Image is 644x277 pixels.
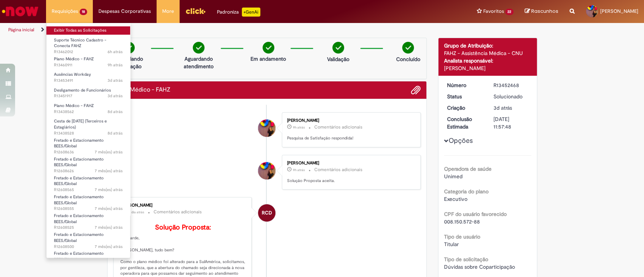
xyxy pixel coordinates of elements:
[54,78,123,84] span: R13453491
[54,62,123,68] span: R13460911
[505,9,513,15] span: 22
[54,130,123,136] span: R13438528
[46,212,130,228] a: Aberto R12608525 : Fretado e Estacionamento BEES/Global
[6,23,424,37] ul: Trilhas de página
[483,8,504,15] span: Favoritos
[54,138,104,149] span: Fretado e Estacionamento BEES/Global
[54,175,104,187] span: Fretado e Estacionamento BEES/Global
[54,56,94,62] span: Plano Médico - FAHZ
[493,104,529,112] div: 27/08/2025 13:36:58
[108,62,123,68] time: 29/08/2025 09:02:24
[52,8,78,15] span: Requisições
[444,196,467,202] span: Executivo
[8,27,34,33] a: Página inicial
[54,232,104,243] span: Fretado e Estacionamento BEES/Global
[95,187,123,193] time: 04/02/2025 17:20:42
[46,55,130,69] a: Aberto R13460911 : Plano Médico - FAHZ
[46,86,130,100] a: Aberto R13451917 : Desligamento de Funcionários
[54,103,94,109] span: Plano Médico - FAHZ
[54,49,123,55] span: R13462012
[332,42,344,54] img: check-circle-green.png
[293,125,305,130] span: 9h atrás
[444,165,492,172] b: Operadora de saúde
[493,93,529,100] div: Solucionado
[108,130,123,136] time: 22/08/2025 08:54:22
[444,173,463,180] span: Unimed
[108,49,123,55] span: 6h atrás
[217,8,260,17] div: Padroniza
[444,211,507,217] b: CPF do usuário favorecido
[155,223,211,232] b: Solução Proposta:
[314,124,363,130] small: Comentários adicionais
[46,174,130,190] a: Aberto R12608565 : Fretado e Estacionamento BEES/Global
[251,55,286,63] p: Em andamento
[46,231,130,247] a: Aberto R12608500 : Fretado e Estacionamento BEES/Global
[95,149,123,155] span: 7 mês(es) atrás
[441,81,488,89] dt: Número
[54,225,123,231] span: R12608525
[95,149,123,155] time: 04/02/2025 17:28:09
[441,104,488,112] dt: Criação
[402,42,414,54] img: check-circle-green.png
[444,57,531,64] div: Analista responsável:
[493,81,529,89] div: R13452468
[95,225,123,230] time: 04/02/2025 17:15:49
[54,87,111,93] span: Desligamento de Funcionários
[108,62,123,68] span: 9h atrás
[1,4,40,19] img: ServiceNow
[287,178,413,184] p: Solução Proposta aceita.
[258,119,275,137] div: Agatha Montaldi De Carvalho
[293,168,305,172] time: 29/08/2025 09:02:27
[54,118,107,130] span: Cesta de [DATE] (Terceiros e Estagiários)
[287,118,413,123] div: [PERSON_NAME]
[54,156,104,168] span: Fretado e Estacionamento BEES/Global
[444,42,531,49] div: Grupo de Atribuição:
[46,70,130,84] a: Aberto R13453491 : Ausências Workday
[193,42,204,54] img: check-circle-green.png
[493,104,512,111] span: 3d atrás
[113,87,171,93] h2: Plano Médico - FAHZ Histórico de tíquete
[287,135,413,141] p: Pesquisa de Satisfação respondida!
[54,194,104,206] span: Fretado e Estacionamento BEES/Global
[108,130,123,136] span: 8d atrás
[444,218,480,225] span: 008.150.572-88
[396,55,420,63] p: Concluído
[95,206,123,211] time: 04/02/2025 17:19:02
[54,244,123,250] span: R12608500
[493,115,529,130] div: [DATE] 11:57:48
[444,188,489,195] b: Categoria do plano
[600,8,638,14] span: [PERSON_NAME]
[95,225,123,230] span: 7 mês(es) atrás
[80,9,87,15] span: 18
[531,8,558,15] span: Rascunhos
[108,93,123,99] time: 27/08/2025 11:31:53
[108,78,123,83] span: 3d atrás
[258,204,275,222] div: Rodrigo Camilo Dos Santos
[293,168,305,172] span: 9h atrás
[95,206,123,211] span: 7 mês(es) atrás
[180,55,217,70] p: Aguardando atendimento
[242,8,260,17] p: +GenAi
[154,209,202,215] small: Comentários adicionais
[108,78,123,83] time: 27/08/2025 16:15:29
[444,256,488,263] b: Tipo de solicitação
[54,206,123,212] span: R12608555
[126,210,144,214] span: um dia atrás
[46,155,130,171] a: Aberto R12608626 : Fretado e Estacionamento BEES/Global
[46,102,130,116] a: Aberto R13438562 : Plano Médico - FAHZ
[293,125,305,130] time: 29/08/2025 09:03:09
[46,26,130,35] a: Exibir Todas as Solicitações
[54,168,123,174] span: R12608626
[95,187,123,193] span: 7 mês(es) atrás
[287,161,413,165] div: [PERSON_NAME]
[54,72,91,77] span: Ausências Workday
[54,251,104,262] span: Fretado e Estacionamento BEES/Global
[46,249,130,266] a: Aberto R12608494 : Fretado e Estacionamento BEES/Global
[120,203,246,208] div: [PERSON_NAME]
[108,109,123,115] span: 8d atrás
[95,244,123,249] time: 04/02/2025 17:10:41
[108,49,123,55] time: 29/08/2025 11:50:10
[54,109,123,115] span: R13438562
[314,167,363,173] small: Comentários adicionais
[444,263,515,270] span: Dúvidas sobre Coparticipação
